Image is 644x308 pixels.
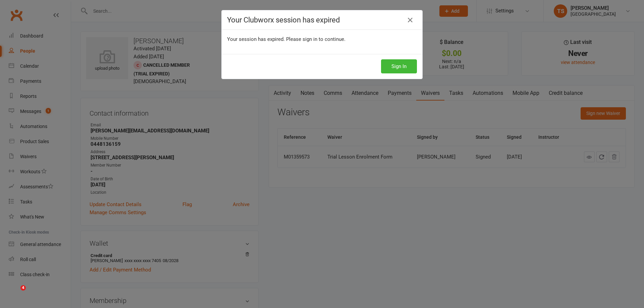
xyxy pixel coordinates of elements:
iframe: Intercom live chat [7,285,23,301]
button: Sign In [381,59,417,73]
span: Your session has expired. Please sign in to continue. [227,36,345,42]
a: Close [405,15,416,25]
h4: Your Clubworx session has expired [227,16,417,24]
span: 4 [20,285,26,291]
